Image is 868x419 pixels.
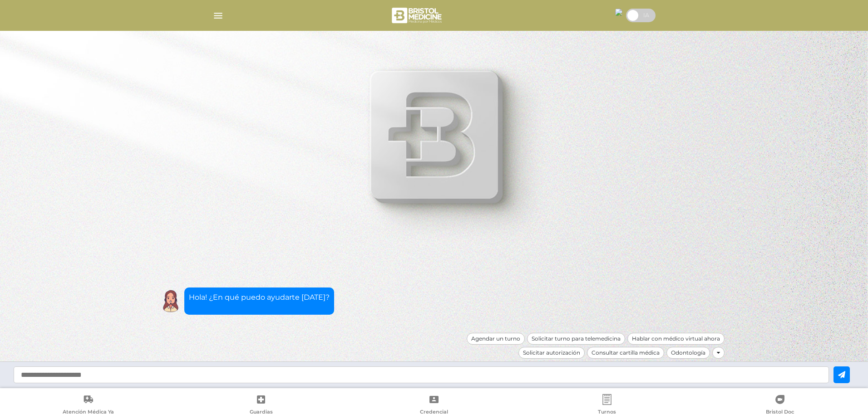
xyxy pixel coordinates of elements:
div: Solicitar turno para telemedicina [527,333,625,345]
a: Guardias [175,394,348,417]
img: Cober IA [159,290,182,312]
div: Agendar un turno [467,333,525,345]
span: Bristol Doc [766,409,794,417]
div: Odontología [666,347,710,359]
a: Credencial [348,394,521,417]
a: Bristol Doc [693,394,866,417]
div: Hablar con médico virtual ahora [627,333,725,345]
span: Guardias [250,409,273,417]
div: Solicitar autorización [518,347,585,359]
a: Turnos [520,394,693,417]
span: Atención Médica Ya [63,409,114,417]
div: Consultar cartilla médica [587,347,664,359]
a: Atención Médica Ya [2,394,175,417]
span: Credencial [420,409,448,417]
p: Hola! ¿En qué puedo ayudarte [DATE]? [189,292,330,303]
img: Cober_menu-lines-white.svg [212,10,224,21]
img: bristol-medicine-blanco.png [390,5,444,26]
img: 30585 [615,9,622,16]
span: Turnos [598,409,616,417]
